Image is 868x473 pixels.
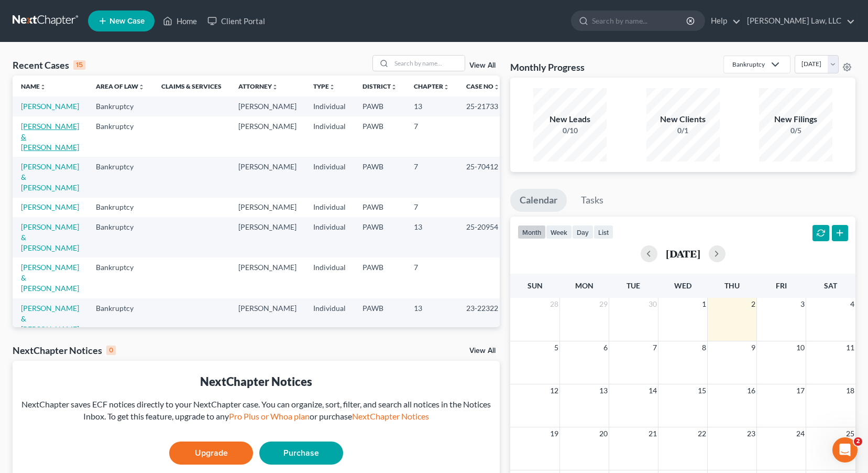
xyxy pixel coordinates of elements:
span: 17 [795,384,806,397]
span: Fri [776,281,787,290]
span: 8 [701,341,707,354]
button: day [572,225,594,239]
div: 0 [106,346,116,355]
span: 23 [746,427,756,440]
input: Search by name... [391,56,465,71]
span: 21 [647,427,658,440]
td: Individual [305,298,354,339]
i: unfold_more [272,84,278,90]
td: [PERSON_NAME] [230,116,305,157]
span: 15 [697,384,707,397]
i: unfold_more [329,84,335,90]
a: Calendar [510,189,567,212]
td: PAWB [354,96,405,116]
span: New Case [109,17,145,25]
td: Bankruptcy [87,257,153,298]
div: Recent Cases [13,59,85,71]
span: Sun [528,281,543,290]
td: 25-70412 [458,157,508,197]
span: Mon [575,281,594,290]
a: View All [469,347,496,354]
td: [PERSON_NAME] [230,257,305,298]
td: 7 [405,116,458,157]
i: unfold_more [138,84,145,90]
td: 25-21733 [458,96,508,116]
span: 9 [750,341,756,354]
span: 25 [845,427,855,440]
td: Bankruptcy [87,198,153,217]
button: list [594,225,613,239]
span: 5 [553,341,559,354]
h2: [DATE] [666,248,700,259]
a: Attorneyunfold_more [238,82,278,90]
a: [PERSON_NAME] & [PERSON_NAME] [21,263,79,293]
div: NextChapter saves ECF notices directly to your NextChapter case. You can organize, sort, filter, ... [21,399,491,423]
h3: Monthly Progress [510,61,585,73]
span: 14 [647,384,658,397]
span: 12 [549,384,559,397]
span: Wed [674,281,691,290]
span: 1 [701,298,707,310]
td: Individual [305,257,354,298]
a: [PERSON_NAME] & [PERSON_NAME] [21,122,79,152]
iframe: Intercom live chat [832,437,858,463]
div: New Leads [533,113,607,125]
td: PAWB [354,298,405,339]
td: Individual [305,96,354,116]
td: PAWB [354,157,405,197]
a: [PERSON_NAME] [21,102,79,111]
td: 13 [405,217,458,257]
a: Purchase [259,442,343,465]
span: 10 [795,341,806,354]
td: 13 [405,298,458,339]
div: 0/1 [646,125,720,136]
td: 13 [405,96,458,116]
div: NextChapter Notices [13,344,116,357]
i: unfold_more [443,84,449,90]
a: View All [469,62,496,69]
a: [PERSON_NAME] & [PERSON_NAME] [21,222,79,252]
div: 0/5 [759,125,832,136]
span: 13 [598,384,609,397]
span: 22 [697,427,707,440]
td: 7 [405,198,458,217]
td: [PERSON_NAME] [230,96,305,116]
span: 7 [652,341,658,354]
a: Districtunfold_more [362,82,397,90]
span: 19 [549,427,559,440]
div: 0/10 [533,125,607,136]
td: 25-20954 [458,217,508,257]
div: New Clients [646,113,720,125]
td: Individual [305,116,354,157]
span: Tue [627,281,640,290]
td: Individual [305,217,354,257]
a: Chapterunfold_more [414,82,449,90]
span: 3 [799,298,806,310]
th: Claims & Services [153,76,230,96]
a: Help [706,12,741,30]
span: 2 [854,437,862,446]
i: unfold_more [493,84,500,90]
span: 16 [746,384,756,397]
span: 6 [602,341,609,354]
span: 18 [845,384,855,397]
button: week [546,225,572,239]
td: [PERSON_NAME] [230,217,305,257]
td: 7 [405,157,458,197]
span: 28 [549,298,559,310]
a: Case Nounfold_more [466,82,500,90]
a: [PERSON_NAME] & [PERSON_NAME] [21,162,79,192]
a: Pro Plus or Whoa plan [229,411,310,421]
td: [PERSON_NAME] [230,157,305,197]
td: Individual [305,157,354,197]
td: Bankruptcy [87,298,153,339]
a: [PERSON_NAME] & [PERSON_NAME] [21,304,79,334]
td: [PERSON_NAME] [230,298,305,339]
a: NextChapter Notices [352,411,429,421]
a: Typeunfold_more [313,82,335,90]
td: PAWB [354,116,405,157]
td: Bankruptcy [87,157,153,197]
i: unfold_more [40,84,46,90]
td: PAWB [354,257,405,298]
td: Bankruptcy [87,217,153,257]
